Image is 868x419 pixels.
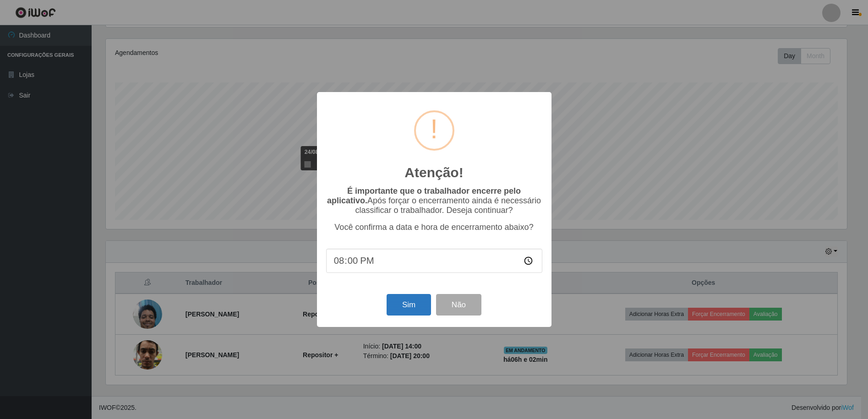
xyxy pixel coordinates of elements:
[327,186,521,205] b: É importante que o trabalhador encerre pelo aplicativo.
[326,186,542,215] p: Após forçar o encerramento ainda é necessário classificar o trabalhador. Deseja continuar?
[387,294,431,316] button: Sim
[436,294,481,316] button: Não
[404,164,463,181] h2: Atenção!
[326,223,542,232] p: Você confirma a data e hora de encerramento abaixo?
